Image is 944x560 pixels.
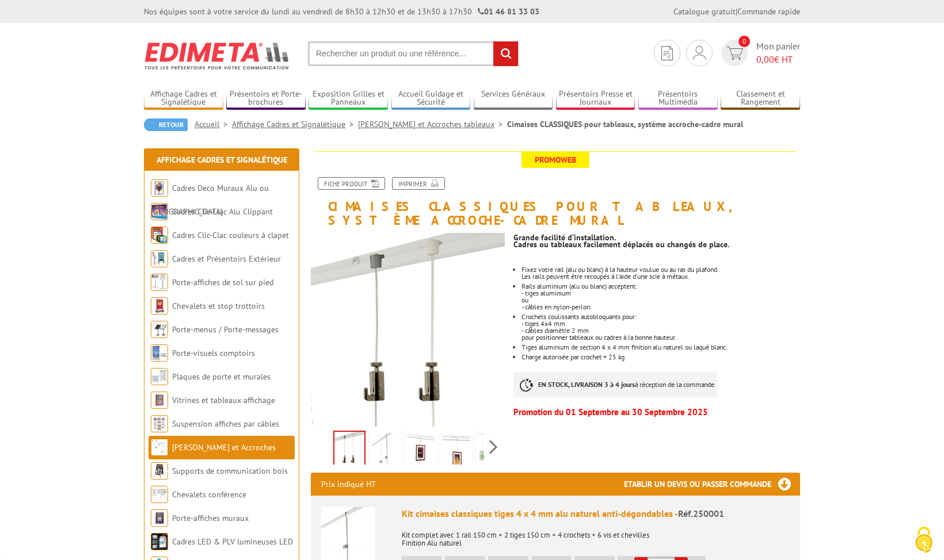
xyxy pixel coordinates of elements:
img: Chevalets et stop trottoirs [151,297,168,314]
input: rechercher [493,41,518,66]
a: Présentoirs Multimédia [638,89,718,108]
p: Fixez votre rail (alu ou blanc) à la hauteur voulue ou au ras du plafond. [522,266,800,273]
a: Suspension affiches par câbles [172,419,279,429]
span: 0 [739,36,750,47]
span: Promoweb [522,152,589,168]
a: Services Généraux [474,89,553,108]
a: Plaques de porte et murales [172,371,271,382]
a: Porte-affiches de sol sur pied [172,277,273,287]
a: Cadres et Présentoirs Extérieur [172,254,281,264]
a: Supports de communication bois [172,466,288,476]
img: Cadres et Présentoirs Extérieur [151,250,168,267]
img: cimaises_classiques_pour_tableaux_systeme_accroche_cadre_250001_1bis.jpg [407,433,435,469]
img: devis rapide [726,47,743,60]
a: Imprimer [392,177,445,190]
h3: Etablir un devis ou passer commande [624,473,800,496]
a: Accueil Guidage et Sécurité [391,89,471,108]
strong: 01 46 81 33 03 [478,6,539,17]
p: Kit complet avec 1 rail 150 cm + 2 tiges 150 cm + 4 crochets + 6 vis et chevilles Finition Alu na... [402,523,790,547]
a: Porte-visuels comptoirs [172,348,255,358]
img: Plaques de porte et murales [151,368,168,385]
a: Cadres Clic-Clac couleurs à clapet [172,230,289,240]
img: Cookies (fenêtre modale) [909,526,938,554]
a: Catalogue gratuit [673,6,736,17]
a: Cadres Deco Muraux Alu ou [GEOGRAPHIC_DATA] [151,183,269,217]
a: [PERSON_NAME] et Accroches tableaux [151,442,276,476]
img: cimaises_classiques_pour_tableaux_systeme_accroche_cadre_250001_4bis.jpg [443,433,470,469]
div: Kit cimaises classiques tiges 4 x 4 mm alu naturel anti-dégondables - [402,507,790,520]
a: Commande rapide [737,6,800,17]
li: Charge autorisée par crochet = 25 kg [522,354,800,360]
p: Crochets coulissants autobloquants pour: [522,313,800,320]
img: Porte-affiches de sol sur pied [151,274,168,291]
a: Exposition Grilles et Panneaux [309,89,388,108]
a: Chevalets et stop trottoirs [172,301,265,311]
p: - câbles en nylon-perlon. [522,304,800,310]
p: - tiges 4x4 mm [522,320,800,327]
a: devis rapide 0 Mon panier 0,00€ HT [718,40,800,66]
p: - câbles diamètre 2 mm [522,327,800,334]
span: Next [488,438,499,457]
button: Cookies (fenêtre modale) [904,521,944,560]
a: Classement et Rangement [721,89,800,108]
img: devis rapide [693,46,706,60]
img: devis rapide [661,46,673,60]
img: Vitrines et tableaux affichage [151,392,168,409]
a: Porte-menus / Porte-messages [172,324,279,335]
p: à réception de la commande [513,372,717,397]
img: Edimeta [144,34,291,77]
a: Fiche produit [318,177,385,190]
p: Prix indiqué HT [321,473,376,496]
li: Tiges aluminium de section 4 x 4 mm finition alu naturel ou laqué blanc. [522,344,800,351]
div: Nos équipes sont à votre service du lundi au vendredi de 8h30 à 12h30 et de 13h30 à 17h30 [144,6,539,17]
img: Cadres Deco Muraux Alu ou Bois [151,179,168,197]
img: 250004_250003_kit_cimaise_cable_nylon_perlon.jpg [334,432,364,467]
img: Porte-affiches muraux [151,509,168,527]
li: Cimaises CLASSIQUES pour tableaux, système accroche-cadre mural [507,118,743,130]
p: Cadres ou tableaux facilement déplacés ou changés de place. [513,241,800,248]
span: € HT [756,53,800,66]
img: Chevalets conférence [151,486,168,503]
img: Cimaises et Accroches tableaux [151,439,168,456]
a: Vitrines et tableaux affichage [172,395,275,405]
p: Grande facilité d’installation. [513,234,800,241]
p: Les rails peuvent être recoupés à l'aide d'une scie à métaux. [522,273,800,280]
span: 0,00 [756,53,774,65]
p: - tiges aluminium [522,290,800,297]
p: Rails aluminium (alu ou blanc) acceptent: [522,283,800,290]
span: Réf.250001 [678,508,724,519]
a: Présentoirs et Porte-brochures [226,89,306,108]
img: 250001_250002_kit_cimaise_accroche_anti_degondable.jpg [371,433,399,469]
a: Affichage Cadres et Signalétique [232,119,358,129]
input: Rechercher un produit ou une référence... [308,41,519,66]
div: | [673,6,800,17]
p: pour positionner tableaux ou cadres à la bonne hauteur. [522,334,800,341]
img: Suspension affiches par câbles [151,415,168,432]
img: 250004_250003_kit_cimaise_cable_nylon_perlon.jpg [311,233,505,427]
a: Cadres Clic-Clac Alu Clippant [172,206,273,217]
a: Présentoirs Presse et Journaux [556,89,635,108]
img: Porte-visuels comptoirs [151,344,168,362]
a: Cadres LED & PLV lumineuses LED [172,536,293,547]
a: Affichage Cadres et Signalétique [157,155,287,165]
a: Accueil [195,119,232,129]
span: Mon panier [756,40,800,66]
a: Porte-affiches muraux [172,513,249,523]
img: Cadres Clic-Clac couleurs à clapet [151,227,168,244]
a: Retour [144,118,188,131]
p: ou [522,297,800,304]
p: Promotion du 01 Septembre au 30 Septembre 2025 [513,409,800,416]
img: 250014_rail_alu_horizontal_tiges_cables.jpg [478,433,506,469]
a: Chevalets conférence [172,489,246,500]
strong: EN STOCK, LIVRAISON 3 à 4 jours [538,380,635,389]
a: Affichage Cadres et Signalétique [144,89,223,108]
a: [PERSON_NAME] et Accroches tableaux [358,119,507,129]
img: Porte-menus / Porte-messages [151,321,168,338]
img: Cadres LED & PLV lumineuses LED [151,533,168,550]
